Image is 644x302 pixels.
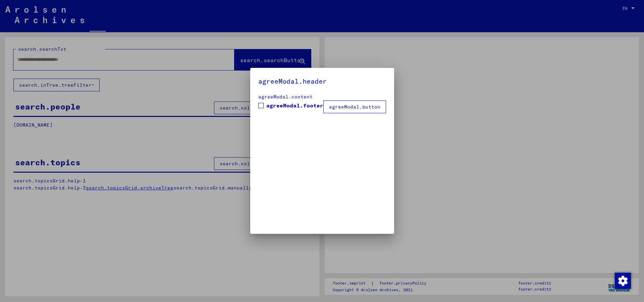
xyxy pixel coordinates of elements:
[615,273,631,289] img: Change consent
[266,101,323,110] span: agreeModal.footer
[323,100,386,113] button: agreeModal.button
[614,272,631,289] div: Change consent
[258,76,386,87] h5: agreeModal.header
[258,93,386,100] div: agreeModal.content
